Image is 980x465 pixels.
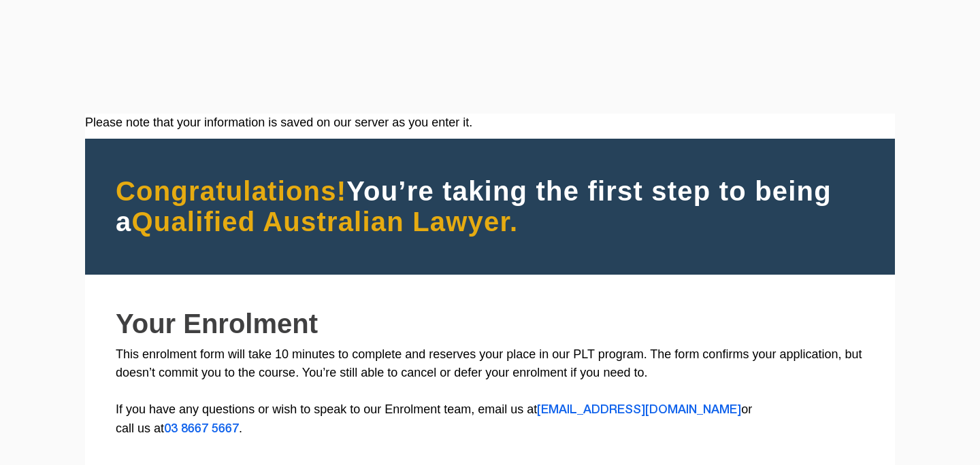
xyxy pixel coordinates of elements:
[116,176,864,237] h2: You’re taking the first step to being a
[85,114,895,132] div: Please note that your information is saved on our server as you enter it.
[537,404,741,415] a: [EMAIL_ADDRESS][DOMAIN_NAME]
[116,309,864,339] h2: Your Enrolment
[116,176,346,206] span: Congratulations!
[164,424,239,434] a: 03 8667 5667
[116,345,864,438] p: This enrolment form will take 10 minutes to complete and reserves your place in our PLT program. ...
[131,207,518,237] span: Qualified Australian Lawyer.
[31,15,181,79] a: [PERSON_NAME] Centre for Law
